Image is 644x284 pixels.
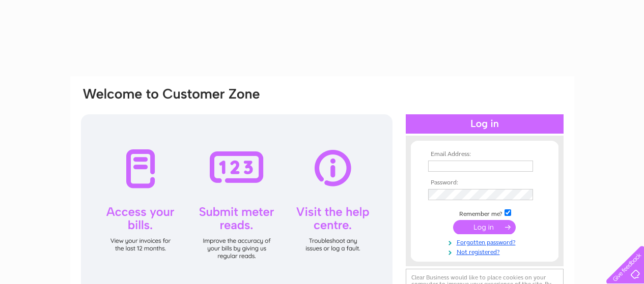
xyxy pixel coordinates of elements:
[453,220,516,234] input: Submit
[426,179,544,186] th: Password:
[426,151,544,158] th: Email Address:
[428,237,544,246] a: Forgotten password?
[426,208,544,218] td: Remember me?
[428,246,544,256] a: Not registered?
